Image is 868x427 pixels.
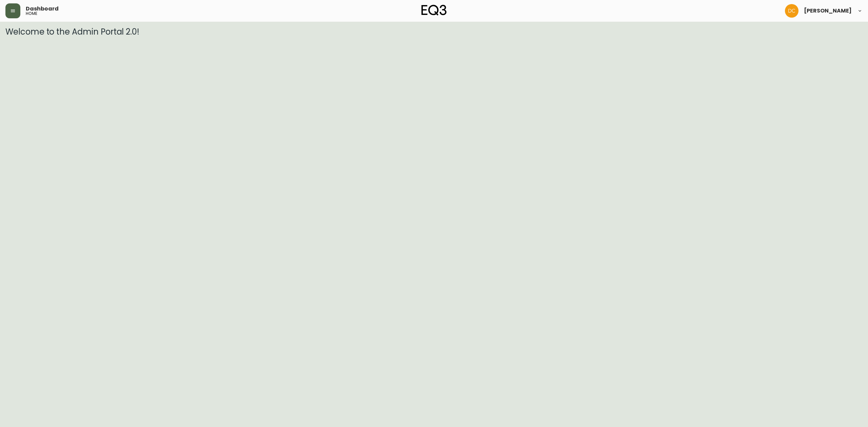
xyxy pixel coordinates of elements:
[5,27,863,37] h3: Welcome to the Admin Portal 2.0!
[26,6,59,12] span: Dashboard
[26,12,37,16] h5: home
[785,4,798,18] img: 7eb451d6983258353faa3212700b340b
[804,8,852,14] span: [PERSON_NAME]
[421,5,447,16] img: logo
